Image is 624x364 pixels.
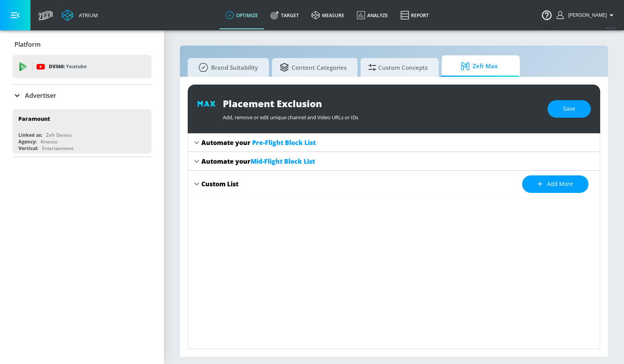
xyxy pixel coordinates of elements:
span: Add more [538,179,573,189]
span: Content Categories [280,58,347,77]
div: Atrium [76,12,98,19]
span: Brand Suitability [196,58,258,77]
a: optimize [219,1,264,29]
p: DV360: [49,62,87,71]
div: Zefr Demos [46,132,72,138]
div: Agency: [18,138,37,145]
a: Atrium [62,9,98,21]
div: Custom List [201,180,238,188]
span: login as: stefan.butura@zefr.com [565,12,607,18]
div: Entertainment [42,145,73,152]
a: Analyze [350,1,394,29]
p: Youtube [66,62,87,71]
div: Kinesso [41,138,57,145]
div: Add, remove or edit unique channel and Video URLs or IDs [223,110,540,121]
span: Save [563,104,575,114]
div: Paramount [18,115,50,122]
span: Mid-Flight Block List [251,157,315,166]
span: v 4.25.4 [605,26,616,30]
div: ParamountLinked as:Zefr DemosAgency:KinessoVertical:Entertainment [12,109,151,154]
button: Open Resource Center [536,4,558,26]
div: Automate your [201,157,315,166]
div: Vertical: [18,145,38,152]
a: Target [264,1,305,29]
div: Automate your Pre-Flight Block List [188,133,600,152]
div: Placement Exclusion [223,97,540,110]
div: Automate your [201,138,316,147]
div: Advertiser [12,85,151,106]
a: measure [305,1,350,29]
p: Advertiser [25,91,56,100]
div: Linked as: [18,132,42,138]
p: Platform [14,40,41,49]
span: Pre-Flight Block List [252,138,316,147]
button: [PERSON_NAME] [556,11,616,20]
span: Custom Concepts [368,58,428,77]
div: Automate yourMid-Flight Block List [188,152,600,171]
button: Save [548,100,591,118]
div: Platform [12,34,151,55]
button: Add more [522,175,588,193]
span: Zefr Max [450,57,509,76]
a: Report [394,1,435,29]
div: DV360: Youtube [12,55,151,78]
div: Custom ListAdd more [188,171,600,198]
